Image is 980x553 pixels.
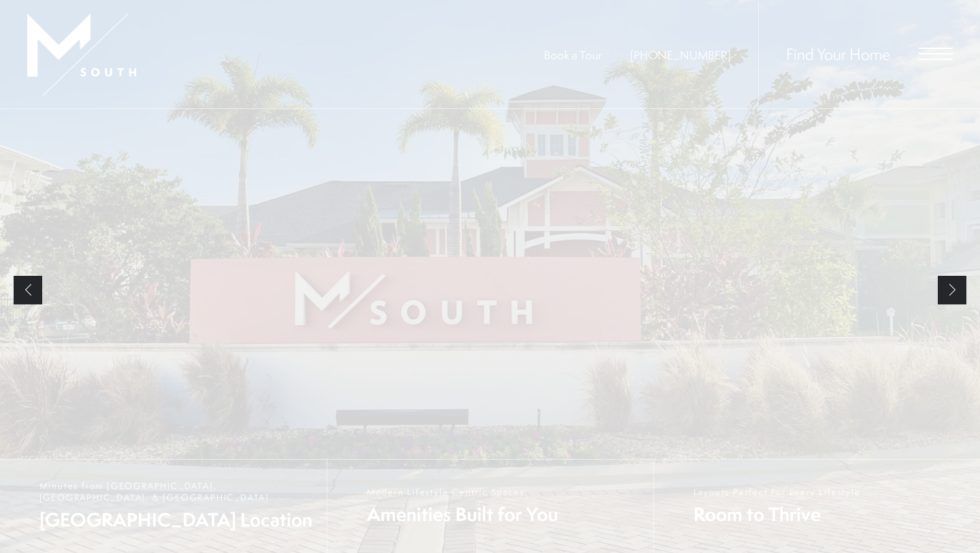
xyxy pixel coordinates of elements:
a: Find Your Home [786,43,890,65]
a: Previous [14,276,42,304]
span: Amenities Built for You [367,501,558,527]
button: Open Menu [919,48,953,60]
a: Call Us at 813-570-8014 [630,47,731,63]
span: Modern Lifestyle Centric Spaces [367,486,558,498]
span: Layouts Perfect For Every Lifestyle [693,486,861,498]
a: Next [938,276,966,304]
span: Minutes from [GEOGRAPHIC_DATA], [GEOGRAPHIC_DATA], & [GEOGRAPHIC_DATA] [39,480,313,503]
span: [GEOGRAPHIC_DATA] Location [39,507,313,533]
a: Modern Lifestyle Centric Spaces [327,460,653,553]
a: Book a Tour [544,47,602,63]
span: Room to Thrive [693,501,861,527]
span: [PHONE_NUMBER] [630,47,731,63]
img: MSouth [27,14,136,95]
a: Layouts Perfect For Every Lifestyle [653,460,980,553]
